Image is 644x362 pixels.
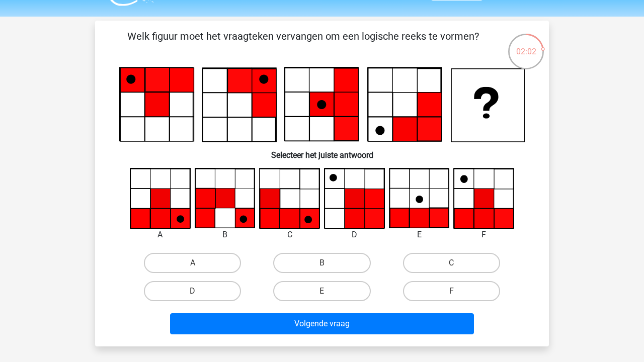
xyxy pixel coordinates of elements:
[446,229,522,241] div: F
[170,313,474,334] button: Volgende vraag
[273,281,370,301] label: E
[381,229,457,241] div: E
[187,229,263,241] div: B
[273,253,370,273] label: B
[111,142,533,160] h6: Selecteer het juiste antwoord
[403,281,500,301] label: F
[507,33,545,58] div: 02:02
[144,281,241,301] label: D
[144,253,241,273] label: A
[122,229,198,241] div: A
[403,253,500,273] label: C
[111,29,495,59] p: Welk figuur moet het vraagteken vervangen om een logische reeks te vormen?
[316,229,392,241] div: D
[252,229,328,241] div: C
